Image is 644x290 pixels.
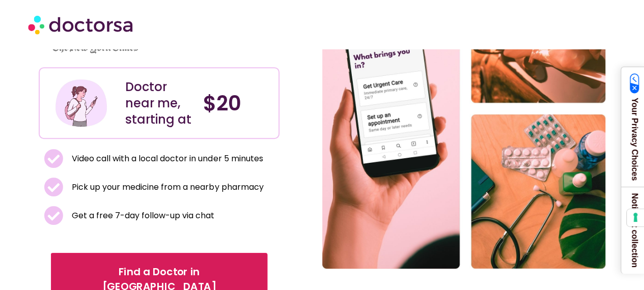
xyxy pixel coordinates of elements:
span: Pick up your medicine from a nearby pharmacy [69,180,263,194]
img: Illustration depicting a young woman in a casual outfit, engaged with her smartphone. She has a p... [54,76,108,130]
button: Your consent preferences for tracking technologies [627,209,644,226]
div: Doctor near me, starting at [125,79,193,128]
span: Get a free 7-day follow-up via chat [69,209,214,223]
span: Video call with a local doctor in under 5 minutes [69,152,263,166]
h4: $20 [203,91,271,115]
